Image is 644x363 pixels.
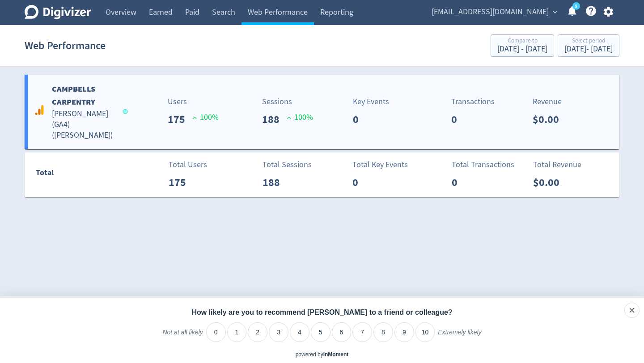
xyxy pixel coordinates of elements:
[34,105,45,115] svg: Google Analytics
[438,328,481,343] label: Extremely likely
[168,96,219,108] p: Users
[25,31,106,60] h1: Web Performance
[262,111,287,127] p: 188
[564,38,613,45] div: Select period
[263,174,287,190] p: 188
[169,159,207,171] p: Total Users
[162,328,203,343] label: Not at all likely
[52,84,95,107] b: CAMPBELLS CARPENTRY
[624,303,640,318] div: Close survey
[36,166,123,183] div: Total
[353,111,366,127] p: 0
[353,96,389,108] p: Key Events
[432,5,549,19] span: [EMAIL_ADDRESS][DOMAIN_NAME]
[352,159,408,171] p: Total Key Events
[428,5,559,19] button: [EMAIL_ADDRESS][DOMAIN_NAME]
[451,96,495,108] p: Transactions
[497,45,547,53] div: [DATE] - [DATE]
[533,96,566,108] p: Revenue
[452,174,465,190] p: 0
[452,159,514,171] p: Total Transactions
[123,109,131,114] span: Data last synced: 3 Sep 2025, 7:02am (AEST)
[290,322,309,342] li: 4
[169,174,193,190] p: 175
[352,174,365,190] p: 0
[352,322,372,342] li: 7
[52,109,114,141] h5: [PERSON_NAME] (GA4) ( [PERSON_NAME] )
[311,322,330,342] li: 5
[415,322,435,342] li: 10
[394,322,414,342] li: 9
[491,34,554,57] button: Compare to[DATE] - [DATE]
[575,3,577,9] text: 5
[206,322,226,342] li: 0
[373,322,393,342] li: 8
[262,96,313,108] p: Sessions
[558,34,619,57] button: Select period[DATE]- [DATE]
[168,111,192,127] p: 175
[497,38,547,45] div: Compare to
[551,8,559,16] span: expand_more
[287,111,313,123] p: 100 %
[564,45,613,53] div: [DATE] - [DATE]
[323,351,349,358] a: InMoment
[451,111,464,127] p: 0
[269,322,288,342] li: 3
[227,322,247,342] li: 1
[332,322,352,342] li: 6
[248,322,267,342] li: 2
[572,2,580,10] a: 5
[263,159,312,171] p: Total Sessions
[296,351,349,359] div: powered by inmoment
[533,174,567,190] p: $0.00
[192,111,219,123] p: 100 %
[533,111,566,127] p: $0.00
[25,75,619,149] a: CAMPBELLS CARPENTRY[PERSON_NAME] (GA4)([PERSON_NAME])Users175 100%Sessions188 100%Key Events0Tran...
[533,159,581,171] p: Total Revenue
